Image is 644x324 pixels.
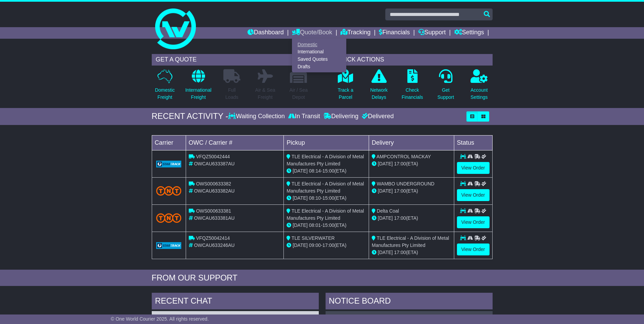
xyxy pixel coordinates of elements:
[323,242,334,248] span: 17:00
[338,87,353,101] p: Track a Parcel
[293,222,308,228] span: [DATE]
[394,161,406,166] span: 17:00
[156,213,182,222] img: TNT_Domestic.png
[372,249,451,256] div: (ETA)
[337,69,354,105] a: Track aParcel
[377,208,399,214] span: Delta Coal
[437,87,454,101] p: Get Support
[152,111,228,121] div: RECENT ACTIVITY -
[292,39,346,72] div: Quote/Book
[185,87,211,101] p: International Freight
[196,208,231,214] span: OWS000633381
[194,215,235,221] span: OWCAU633381AU
[322,113,360,120] div: Delivering
[378,188,393,194] span: [DATE]
[323,222,334,228] span: 15:00
[292,63,346,70] a: Drafts
[287,242,366,249] div: - (ETA)
[470,69,488,105] a: AccountSettings
[309,222,321,228] span: 08:01
[332,54,493,66] div: QUICK ACTIONS
[111,316,209,322] span: © One World Courier 2025. All rights reserved.
[292,56,346,63] a: Saved Quotes
[454,27,484,39] a: Settings
[287,195,366,202] div: - (ETA)
[377,181,435,186] span: WAMBO UNDERGROUND
[309,242,321,248] span: 09:00
[293,242,308,248] span: [DATE]
[287,113,322,120] div: In Transit
[155,87,174,101] p: Domestic Freight
[194,188,235,194] span: OWCAU633382AU
[457,244,490,255] a: View Order
[341,27,370,39] a: Tracking
[437,69,454,105] a: GetSupport
[372,235,449,248] span: TLE Electrical - A Division of Metal Manufactures Pty Limited
[287,167,366,175] div: - (ETA)
[152,54,312,66] div: GET A QUOTE
[293,168,308,174] span: [DATE]
[379,27,410,39] a: Financials
[394,188,406,194] span: 17:00
[454,135,492,150] td: Status
[370,87,387,101] p: Network Delays
[471,87,488,101] p: Account Settings
[372,215,451,222] div: (ETA)
[323,168,334,174] span: 15:00
[156,242,182,249] img: GetCarrierServiceLogo
[290,87,308,101] p: Air / Sea Depot
[293,195,308,201] span: [DATE]
[394,215,406,221] span: 17:00
[378,250,393,255] span: [DATE]
[401,69,423,105] a: CheckFinancials
[378,215,393,221] span: [DATE]
[247,27,284,39] a: Dashboard
[292,27,332,39] a: Quote/Book
[196,181,231,186] span: OWS000633382
[152,135,186,150] td: Carrier
[223,87,240,101] p: Full Loads
[156,161,182,167] img: GetCarrierServiceLogo
[309,168,321,174] span: 08:14
[370,69,388,105] a: NetworkDelays
[228,113,286,120] div: Waiting Collection
[394,250,406,255] span: 17:00
[287,208,364,221] span: TLE Electrical - A Division of Metal Manufactures Pty Limited
[402,87,423,101] p: Check Financials
[457,162,490,174] a: View Order
[457,216,490,228] a: View Order
[372,187,451,195] div: (ETA)
[457,189,490,201] a: View Order
[287,154,364,166] span: TLE Electrical - A Division of Metal Manufactures Pty Limited
[309,195,321,201] span: 08:10
[326,293,493,311] div: NOTICE BOARD
[186,135,284,150] td: OWC / Carrier #
[378,161,393,166] span: [DATE]
[372,160,451,167] div: (ETA)
[152,293,319,311] div: RECENT CHAT
[185,69,212,105] a: InternationalFreight
[194,161,235,166] span: OWCAU633387AU
[154,69,175,105] a: DomesticFreight
[156,186,182,195] img: TNT_Domestic.png
[418,27,446,39] a: Support
[360,113,394,120] div: Delivered
[376,154,431,159] span: AMPCONTROL MACKAY
[152,273,493,283] div: FROM OUR SUPPORT
[196,235,230,241] span: VFQZ50042414
[255,87,275,101] p: Air & Sea Freight
[194,242,235,248] span: OWCAU633246AU
[284,135,369,150] td: Pickup
[323,195,334,201] span: 15:00
[287,222,366,229] div: - (ETA)
[369,135,454,150] td: Delivery
[292,235,335,241] span: TLE SILVERWATER
[196,154,230,159] span: VFQZ50042444
[287,181,364,194] span: TLE Electrical - A Division of Metal Manufactures Pty Limited
[292,48,346,56] a: International
[292,41,346,48] a: Domestic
